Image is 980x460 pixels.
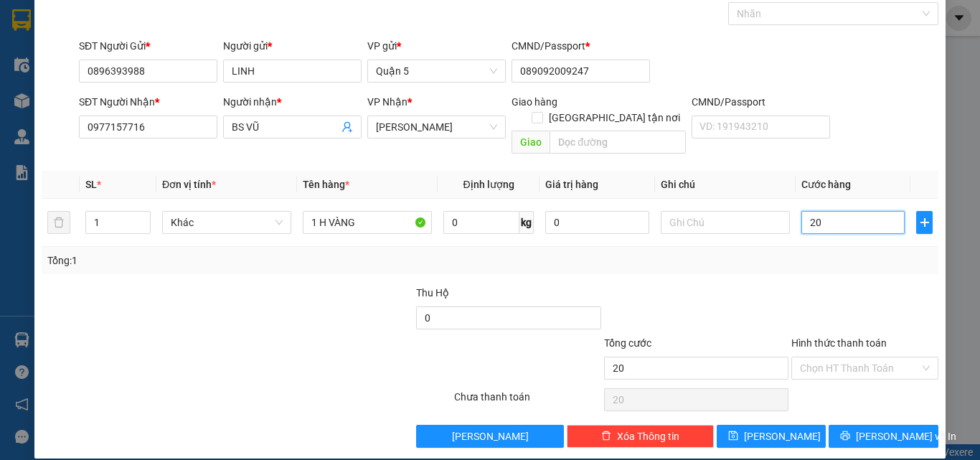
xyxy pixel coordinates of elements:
button: delete [47,211,70,234]
b: Trà Lan Viên - Gửi khách hàng [88,21,142,163]
span: [PERSON_NAME] [452,428,529,444]
span: plus [917,217,932,228]
span: Đơn vị tính [162,179,216,190]
div: SĐT Người Nhận [79,94,217,110]
span: Quận 5 [376,60,497,82]
input: VD: Bàn, Ghế [303,211,432,234]
span: save [728,431,738,442]
span: Thu Hộ [416,287,449,299]
div: VP gửi [367,38,506,54]
button: plus [916,211,933,234]
span: [PERSON_NAME] và In [856,428,956,444]
img: logo.jpg [156,18,190,52]
button: deleteXóa Thông tin [567,425,714,448]
span: user-add [341,121,353,133]
input: Dọc đường [550,131,686,154]
span: Giao hàng [512,96,557,108]
span: kg [519,211,534,234]
span: delete [601,431,611,442]
span: SL [85,179,97,190]
div: CMND/Passport [692,94,830,110]
div: SĐT Người Gửi [79,38,217,54]
b: [DOMAIN_NAME] [121,55,197,66]
b: Trà Lan Viên [18,93,52,160]
input: Ghi Chú [661,211,790,234]
input: 0 [545,211,649,234]
span: printer [840,431,850,442]
div: CMND/Passport [512,38,650,54]
button: printer[PERSON_NAME] và In [829,425,938,448]
label: Hình thức thanh toán [791,337,887,349]
span: Định lượng [463,179,514,190]
span: Khác [171,212,283,233]
span: Tên hàng [303,179,349,190]
button: save[PERSON_NAME] [717,425,826,448]
span: Cước hàng [801,179,851,190]
th: Ghi chú [655,171,796,199]
span: Phan Rang [376,116,497,138]
div: Người gửi [223,38,362,54]
div: Người nhận [223,94,362,110]
button: [PERSON_NAME] [416,425,563,448]
span: Tổng cước [604,337,651,349]
span: Xóa Thông tin [617,428,679,444]
span: VP Nhận [367,96,407,108]
span: [PERSON_NAME] [744,428,821,444]
span: Giao [512,131,550,154]
span: [GEOGRAPHIC_DATA] tận nơi [543,110,686,126]
li: (c) 2017 [121,68,197,86]
span: Giá trị hàng [545,179,598,190]
div: Tổng: 1 [47,253,380,268]
div: Chưa thanh toán [453,389,603,414]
